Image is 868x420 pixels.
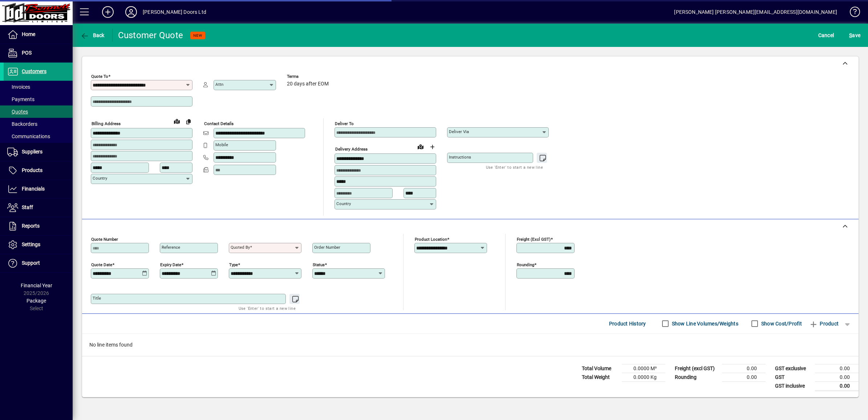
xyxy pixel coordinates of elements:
[4,180,73,198] a: Financials
[4,217,73,235] a: Reports
[22,31,35,37] span: Home
[816,29,836,42] button: Cancel
[22,260,40,266] span: Support
[73,29,113,42] app-page-header-button: Back
[4,105,73,118] a: Quotes
[847,29,862,42] button: Save
[815,381,859,391] td: 0.00
[91,262,112,267] mat-label: Quote date
[335,121,354,126] mat-label: Deliver To
[849,32,852,38] span: S
[7,109,28,115] span: Quotes
[82,334,859,356] div: No line items found
[91,236,118,241] mat-label: Quote number
[7,84,30,90] span: Invoices
[4,254,73,272] a: Support
[415,236,447,241] mat-label: Product location
[287,74,330,79] span: Terms
[4,25,73,44] a: Home
[609,318,646,329] span: Product History
[239,304,296,312] mat-hint: Use 'Enter' to start a new line
[4,130,73,143] a: Communications
[4,143,73,161] a: Suppliers
[78,29,106,42] button: Back
[336,201,351,206] mat-label: Country
[771,364,815,373] td: GST exclusive
[171,115,183,127] a: View on map
[215,142,228,147] mat-label: Mobile
[22,50,32,56] span: POS
[844,1,859,25] a: Knowledge Base
[160,262,181,267] mat-label: Expiry date
[4,44,73,62] a: POS
[622,364,665,373] td: 0.0000 M³
[578,373,622,381] td: Total Weight
[7,121,37,127] span: Backorders
[4,199,73,217] a: Staff
[415,141,426,152] a: View on map
[815,364,859,373] td: 0.00
[760,320,802,327] label: Show Cost/Profit
[193,33,202,38] span: NEW
[93,176,107,181] mat-label: Country
[449,155,471,160] mat-label: Instructions
[517,262,534,267] mat-label: Rounding
[93,296,101,301] mat-label: Title
[215,82,223,87] mat-label: Attn
[231,245,250,250] mat-label: Quoted by
[426,141,438,153] button: Choose address
[815,373,859,381] td: 0.00
[22,204,33,210] span: Staff
[674,6,837,18] div: [PERSON_NAME] [PERSON_NAME][EMAIL_ADDRESS][DOMAIN_NAME]
[4,161,73,180] a: Products
[91,74,108,79] mat-label: Quote To
[27,298,46,304] span: Package
[809,318,839,329] span: Product
[22,68,46,74] span: Customers
[118,29,183,41] div: Customer Quote
[119,5,143,19] button: Profile
[22,167,42,173] span: Products
[771,381,815,391] td: GST inclusive
[287,81,329,87] span: 20 days after EOM
[606,317,649,330] button: Product History
[22,241,40,247] span: Settings
[7,96,35,102] span: Payments
[21,283,52,288] span: Financial Year
[671,373,722,381] td: Rounding
[229,262,238,267] mat-label: Type
[449,129,469,134] mat-label: Deliver via
[849,29,860,41] span: ave
[313,262,325,267] mat-label: Status
[22,223,40,229] span: Reports
[670,320,738,327] label: Show Line Volumes/Weights
[96,5,119,19] button: Add
[22,186,45,192] span: Financials
[80,32,105,38] span: Back
[486,163,543,171] mat-hint: Use 'Enter' to start a new line
[4,236,73,254] a: Settings
[22,149,42,155] span: Suppliers
[7,133,50,139] span: Communications
[622,373,665,381] td: 0.0000 Kg
[4,93,73,105] a: Payments
[771,373,815,381] td: GST
[314,245,340,250] mat-label: Order number
[671,364,722,373] td: Freight (excl GST)
[722,373,766,381] td: 0.00
[4,118,73,130] a: Backorders
[4,81,73,93] a: Invoices
[162,245,180,250] mat-label: Reference
[517,236,551,241] mat-label: Freight (excl GST)
[183,116,194,127] button: Copy to Delivery address
[722,364,766,373] td: 0.00
[578,364,622,373] td: Total Volume
[818,29,834,41] span: Cancel
[143,6,206,18] div: [PERSON_NAME] Doors Ltd
[806,317,842,330] button: Product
